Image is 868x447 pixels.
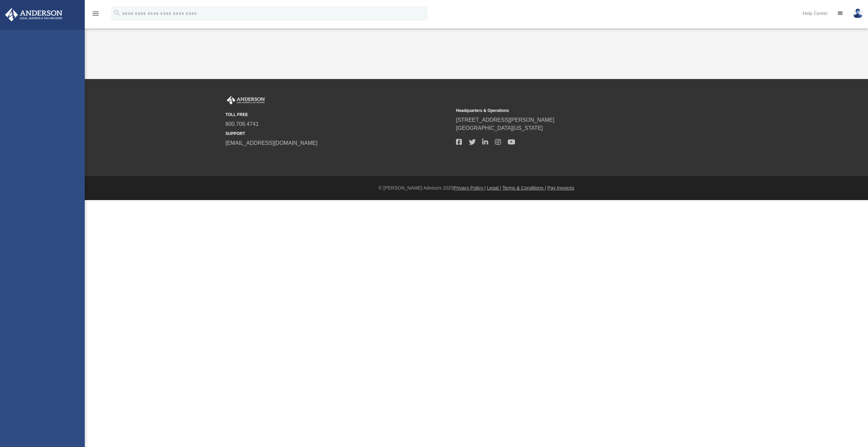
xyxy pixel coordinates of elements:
a: Legal | [487,185,501,191]
a: [STREET_ADDRESS][PERSON_NAME] [456,117,554,123]
a: 800.706.4741 [225,121,259,127]
a: menu [92,13,100,18]
div: © [PERSON_NAME] Advisors 2025 [85,184,868,192]
i: menu [92,9,100,18]
small: SUPPORT [225,131,451,137]
small: Headquarters & Operations [456,108,682,114]
img: User Pic [853,8,863,18]
img: Anderson Advisors Platinum Portal [225,96,266,105]
a: [EMAIL_ADDRESS][DOMAIN_NAME] [225,140,317,146]
i: search [113,9,121,17]
small: TOLL FREE [225,112,451,118]
img: Anderson Advisors Platinum Portal [3,8,64,21]
a: Pay Invoices [547,185,574,191]
a: Terms & Conditions | [502,185,546,191]
a: Privacy Policy | [454,185,486,191]
a: [GEOGRAPHIC_DATA][US_STATE] [456,125,543,131]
